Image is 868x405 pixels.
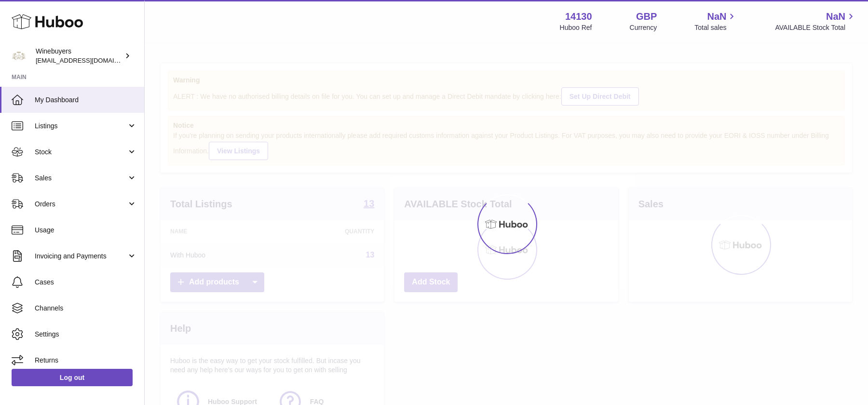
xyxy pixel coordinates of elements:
[35,95,137,105] span: My Dashboard
[35,121,127,131] span: Listings
[636,10,657,23] strong: GBP
[630,23,657,32] div: Currency
[35,304,137,313] span: Channels
[12,369,133,386] a: Log out
[694,23,737,32] span: Total sales
[775,23,856,32] span: AVAILABLE Stock Total
[36,56,142,64] span: [EMAIL_ADDRESS][DOMAIN_NAME]
[694,10,737,32] a: NaN Total sales
[565,10,592,23] strong: 14130
[36,47,122,65] div: Winebuyers
[775,10,856,32] a: NaN AVAILABLE Stock Total
[35,330,137,339] span: Settings
[560,23,592,32] div: Huboo Ref
[826,10,845,23] span: NaN
[35,200,127,209] span: Orders
[35,148,127,157] span: Stock
[35,252,127,261] span: Invoicing and Payments
[35,226,137,235] span: Usage
[707,10,726,23] span: NaN
[35,174,127,183] span: Sales
[35,356,137,365] span: Returns
[12,49,26,63] img: ben@winebuyers.com
[35,278,137,287] span: Cases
